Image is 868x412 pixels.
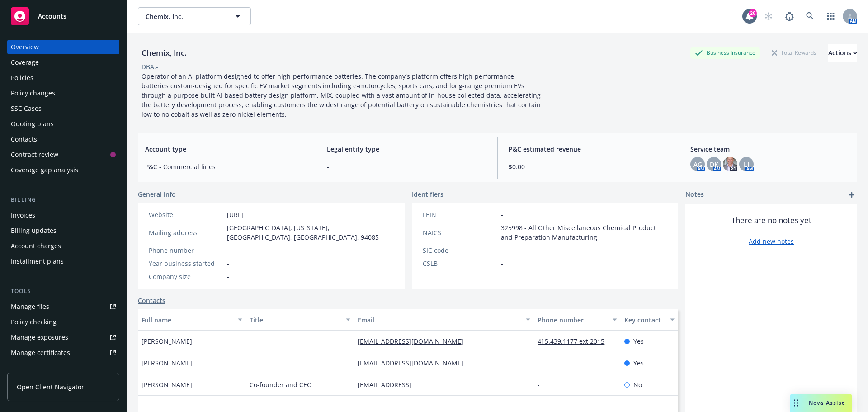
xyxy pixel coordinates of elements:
a: SSC Cases [7,101,119,116]
div: Total Rewards [767,47,821,58]
a: Manage claims [7,361,119,375]
span: Notes [685,189,704,200]
span: - [501,210,503,219]
a: Invoices [7,208,119,223]
span: 325998 - All Other Miscellaneous Chemical Product and Preparation Manufacturing [501,223,668,242]
span: Identifiers [412,189,443,199]
a: Policy checking [7,315,119,329]
button: Chemix, Inc. [138,7,251,25]
span: AG [693,160,702,169]
span: $0.00 [509,162,668,171]
span: Co-founder and CEO [250,380,312,389]
span: [PERSON_NAME] [142,380,192,389]
div: Manage certificates [11,346,70,360]
div: Policies [11,71,33,85]
div: 26 [749,9,757,17]
span: LI [744,160,749,169]
div: NAICS [423,228,497,237]
div: Phone number [149,246,223,255]
div: Year business started [149,259,223,268]
a: Account charges [7,239,119,253]
div: Contacts [11,132,37,147]
div: Manage claims [11,361,57,375]
span: General info [138,189,176,199]
div: Invoices [11,208,35,223]
a: Quoting plans [7,117,119,131]
div: Installment plans [11,254,64,269]
span: Yes [633,336,644,346]
a: Report a Bug [780,7,798,25]
div: Account charges [11,239,61,253]
span: Operator of an AI platform designed to offer high-performance batteries. The company's platform o... [142,72,542,118]
div: Billing [7,195,119,204]
a: Start snowing [759,7,778,25]
div: Contract review [11,147,58,162]
a: Add new notes [749,237,794,246]
span: - [501,246,503,255]
a: Manage files [7,299,119,314]
span: Nova Assist [809,399,844,407]
div: Manage files [11,299,49,314]
div: Manage exposures [11,330,68,345]
span: Account type [145,144,305,154]
span: - [250,358,252,368]
a: Coverage gap analysis [7,163,119,177]
a: - [538,380,547,389]
span: - [250,336,252,346]
a: Search [801,7,819,25]
button: Key contact [621,309,678,331]
span: [GEOGRAPHIC_DATA], [US_STATE], [GEOGRAPHIC_DATA], [GEOGRAPHIC_DATA], 94085 [227,223,394,242]
a: Coverage [7,55,119,70]
div: Quoting plans [11,117,54,131]
a: - [538,359,547,367]
div: Billing updates [11,223,57,238]
div: SIC code [423,246,497,255]
span: P&C estimated revenue [509,144,668,154]
span: - [227,246,229,255]
a: Billing updates [7,223,119,238]
div: Coverage gap analysis [11,163,78,177]
span: Manage exposures [7,330,119,345]
span: - [227,259,229,268]
span: DK [710,160,718,169]
span: No [633,380,642,389]
span: - [327,162,486,171]
a: Accounts [7,4,119,29]
span: Open Client Navigator [17,382,84,392]
div: Key contact [624,315,665,325]
button: Title [246,309,354,331]
a: Installment plans [7,254,119,269]
button: Actions [828,44,857,62]
div: Chemix, Inc. [138,47,190,59]
span: - [227,272,229,281]
div: SSC Cases [11,101,42,116]
button: Full name [138,309,246,331]
span: - [501,259,503,268]
span: There are no notes yet [731,215,811,226]
button: Nova Assist [790,394,852,412]
div: FEIN [423,210,497,219]
div: Policy checking [11,315,57,329]
a: Overview [7,40,119,54]
div: Tools [7,287,119,296]
a: [URL] [227,210,243,219]
button: Phone number [534,309,620,331]
div: Company size [149,272,223,281]
div: CSLB [423,259,497,268]
a: [EMAIL_ADDRESS][DOMAIN_NAME] [358,359,471,367]
div: Actions [828,44,857,62]
div: Drag to move [790,394,802,412]
a: Policy changes [7,86,119,100]
a: Policies [7,71,119,85]
a: Contacts [7,132,119,147]
a: [EMAIL_ADDRESS] [358,380,419,389]
a: Manage certificates [7,346,119,360]
a: 415.439.1177 ext 2015 [538,337,612,346]
div: Policy changes [11,86,55,100]
span: Service team [690,144,850,154]
div: Mailing address [149,228,223,237]
span: Legal entity type [327,144,486,154]
div: Title [250,315,340,325]
a: Contract review [7,147,119,162]
img: photo [723,157,737,171]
